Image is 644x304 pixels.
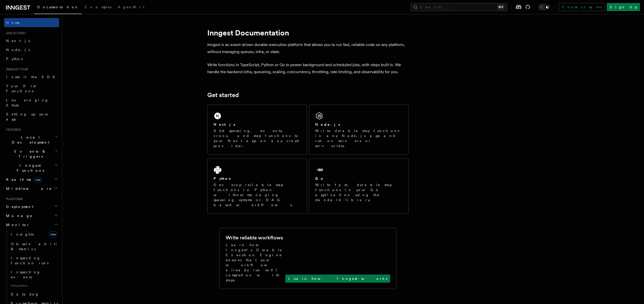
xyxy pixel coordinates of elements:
[309,105,409,155] a: Node.jsWrite durable step functions in any Node.js app and run on servers or serverless.
[4,18,59,27] a: Home
[4,184,59,193] button: Middleware
[82,2,115,14] a: Examples
[4,81,59,96] a: Your first Functions
[4,161,59,175] button: Inngest Functions
[315,122,340,127] h2: Node.js
[6,75,58,79] span: Install the SDK
[4,149,55,159] span: Events & Triggers
[4,133,59,147] button: Local Development
[6,98,49,107] span: Leveraging Steps
[309,159,409,214] a: GoWrite fast, durable step functions in your Go application using the standard library.
[207,41,409,55] p: Inngest is an event-driven durable execution platform that allows you to run fast, reliable code ...
[4,31,26,35] span: Quick start
[11,256,49,265] span: Inspecting function runs
[4,135,55,145] span: Local Development
[214,182,301,207] p: Develop reliable step functions in Python without managing queueing systems or DAG based workflows.
[85,5,112,9] span: Examples
[4,110,59,124] a: Setting up your app
[9,282,59,290] span: Integrations
[4,222,30,227] span: Monitor
[11,292,39,296] span: Datadog
[214,122,235,127] h2: Next.js
[9,239,59,253] a: Observability & metrics
[9,290,59,299] a: Datadog
[214,128,301,148] p: Add queueing, events, crons, and step functions to your Next app on any cloud provider.
[34,2,82,14] a: Documentation
[49,231,57,237] span: new
[497,5,504,10] kbd: ⌘K
[4,175,59,184] button: Realtimenew
[207,28,409,37] h1: Inngest Documentation
[4,72,59,81] a: Install the SDK
[4,96,59,110] a: Leveraging Steps
[207,61,409,75] p: Write functions in TypeScript, Python or Go to power background and scheduled jobs, with steps bu...
[315,128,402,148] p: Write durable step functions in any Node.js app and run on servers or serverless.
[4,204,33,209] span: Deployment
[11,270,41,279] span: Inspecting events
[315,182,402,202] p: Write fast, durable step functions in your Go application using the standard library.
[4,186,52,191] span: Middleware
[6,112,49,121] span: Setting up your app
[4,128,21,132] span: Features
[4,213,32,218] span: Manage
[11,232,34,236] span: Insights
[9,253,59,268] a: Inspecting function runs
[4,202,59,211] button: Deployment
[34,177,42,183] span: new
[4,197,23,201] span: Platform
[288,276,387,281] p: Learn how Inngest works
[411,3,507,11] button: Search...⌘K
[6,20,20,25] span: Home
[6,84,36,93] span: Your first Functions
[226,242,285,283] p: Learn how Inngest's Durable Execution Engine ensures that your workflow already run until complet...
[6,39,30,43] span: Next.js
[4,220,59,229] button: Monitor
[6,57,24,61] span: Python
[4,163,54,173] span: Inngest Functions
[559,3,605,11] a: Contact sales
[4,211,59,220] button: Manage
[315,176,324,181] h2: Go
[4,36,59,45] a: Next.js
[538,4,550,10] button: Toggle dark mode
[207,159,307,214] a: PythonDevelop reliable step functions in Python without managing queueing systems or DAG based wo...
[4,54,59,63] a: Python
[118,5,144,9] span: AgentKit
[11,242,63,251] span: Observability & metrics
[4,177,42,182] span: Realtime
[607,3,640,11] a: Sign Up
[285,275,390,283] a: Learn how Inngest works
[9,268,59,282] a: Inspecting events
[207,92,239,99] a: Get started
[115,2,147,14] a: AgentKit
[37,5,79,9] span: Documentation
[207,105,307,155] a: Next.jsAdd queueing, events, crons, and step functions to your Next app on any cloud provider.
[9,229,59,239] a: Insightsnew
[4,67,28,71] span: Inngest tour
[4,147,59,161] button: Events & Triggers
[214,176,232,181] h2: Python
[4,45,59,54] a: Node.js
[6,48,30,52] span: Node.js
[226,234,283,241] h2: Write reliable workflows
